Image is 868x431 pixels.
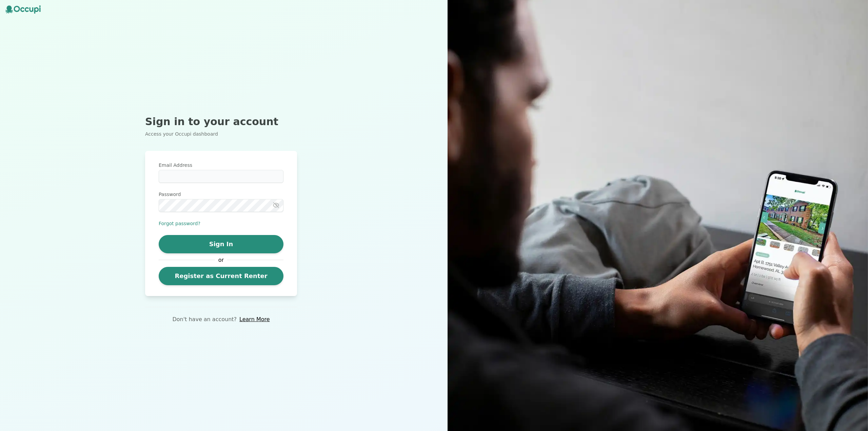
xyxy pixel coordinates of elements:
[145,116,297,128] h2: Sign in to your account
[239,315,270,324] a: Learn More
[172,315,237,324] p: Don't have an account?
[215,256,227,264] span: or
[159,220,200,227] button: Forgot password?
[159,267,283,285] a: Register as Current Renter
[145,131,297,137] p: Access your Occupi dashboard
[159,162,283,169] label: Email Address
[159,235,283,253] button: Sign In
[159,191,283,198] label: Password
